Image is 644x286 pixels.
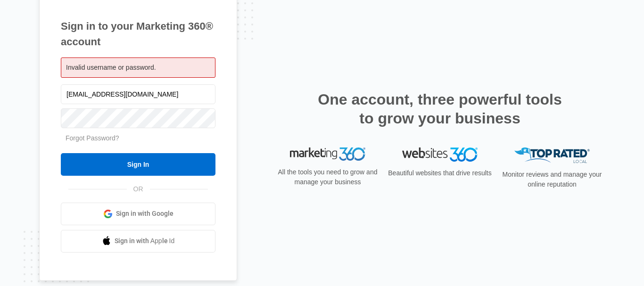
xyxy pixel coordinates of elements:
[275,167,380,187] p: All the tools you need to grow and manage your business
[61,230,215,253] a: Sign in with Apple Id
[499,170,605,189] p: Monitor reviews and manage your online reputation
[514,147,590,163] img: Top Rated Local
[116,209,173,219] span: Sign in with Google
[61,84,215,104] input: Email
[127,184,150,194] span: OR
[61,203,215,225] a: Sign in with Google
[61,18,215,49] h1: Sign in to your Marketing 360® account
[66,134,119,142] a: Forgot Password?
[115,236,175,246] span: Sign in with Apple Id
[290,147,365,161] img: Marketing 360
[66,64,156,71] span: Invalid username or password.
[315,90,565,128] h2: One account, three powerful tools to grow your business
[387,168,493,178] p: Beautiful websites that drive results
[61,153,215,176] input: Sign In
[402,147,478,161] img: Websites 360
